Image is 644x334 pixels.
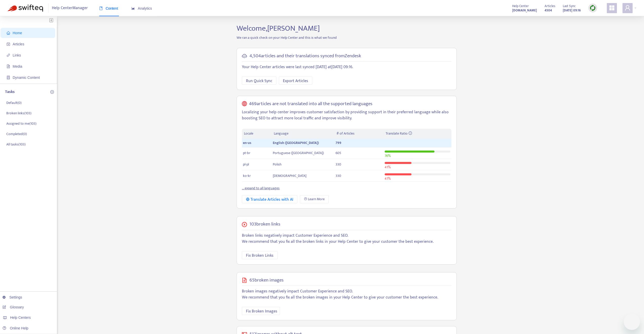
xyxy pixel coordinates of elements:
p: All tasks ( 103 ) [6,142,26,147]
p: Completed ( 0 ) [6,131,27,137]
span: pl-pl [243,161,249,167]
p: Tasks [5,89,15,95]
p: Broken images negatively impact Customer Experience and SEO. We recommend that you fix all the br... [242,288,451,301]
button: Fix Broken Links [242,251,278,259]
p: Your Help Center articles were last synced [DATE] at [DATE] 09:16 . [242,64,451,70]
button: Run Quick Sync [242,77,276,85]
p: We ran a quick check on your Help Center and this is what we found [233,35,461,40]
a: Settings [3,295,22,299]
span: ko-kr [243,173,251,179]
iframe: Button to launch messaging window [624,314,640,330]
span: user [625,5,631,11]
img: sync.dc5367851b00ba804db3.png [590,5,596,11]
span: Dynamic Content [13,76,40,80]
p: Default ( 0 ) [6,100,22,105]
span: container [7,76,10,79]
span: Run Quick Sync [246,78,272,84]
span: Home [13,31,22,35]
span: home [7,31,10,35]
span: appstore [609,5,615,11]
span: 799 [336,140,341,146]
a: Online Help [3,326,28,330]
p: Broken links ( 103 ) [6,110,31,116]
p: Assigned to me ( 103 ) [6,121,36,126]
span: 330 [336,173,341,179]
div: Translate Articles with AI [246,196,293,203]
span: Export Articles [283,78,308,84]
span: link [7,53,10,57]
span: pt-br [243,150,250,156]
span: book [99,7,103,10]
span: Help Center Manager [52,3,88,13]
strong: [DATE] 09:16 [563,8,581,13]
span: Last Sync [563,3,576,9]
span: Media [13,64,22,68]
span: Analytics [131,6,152,10]
button: Translate Articles with AI [242,195,297,203]
span: Content [99,6,118,10]
span: Help Center [512,3,529,9]
div: Translate Ratio [386,131,449,136]
span: file-image [7,65,10,68]
button: Export Articles [279,77,312,85]
span: [DEMOGRAPHIC_DATA] [273,173,306,179]
span: Articles [13,42,24,46]
p: Broken links negatively impact Customer Experience and SEO. We recommend that you fix all the bro... [242,233,451,245]
strong: 4504 [545,8,552,13]
a: Glossary [3,305,24,309]
span: 41 % [385,164,391,170]
h5: 469 articles are not translated into all the supported languages [249,101,372,107]
span: Portuguese ([GEOGRAPHIC_DATA]) [273,150,324,156]
a: [DOMAIN_NAME] [512,7,537,13]
img: Swifteq [8,5,43,12]
h5: 65 broken images [250,277,284,283]
th: # of Articles [335,129,383,139]
span: area-chart [131,7,135,10]
span: Fix Broken Images [246,308,277,314]
span: close-circle [242,222,247,227]
button: Fix Broken Images [242,307,280,315]
span: Welcome, [PERSON_NAME] [237,22,320,35]
span: global [242,101,247,107]
p: Localizing your help center improves customer satisfaction by providing support in their preferre... [242,109,451,121]
span: Learn More [308,196,325,202]
span: English ([GEOGRAPHIC_DATA]) [273,140,319,146]
span: Links [13,53,21,57]
span: account-book [7,42,10,46]
span: Fix Broken Links [246,252,274,259]
span: en-us [243,140,251,146]
span: 41 % [385,176,391,181]
th: Locale [242,129,272,139]
span: Articles [545,3,555,9]
span: 605 [336,150,341,156]
span: Polish [273,161,282,167]
span: Help Centers [10,316,31,320]
h5: 103 broken links [250,221,280,227]
span: 76 % [385,153,391,159]
span: 330 [336,161,341,167]
a: Learn More [300,195,329,203]
span: plus-circle [50,90,54,94]
span: file-image [242,278,247,283]
h5: 4,504 articles and their translations synced from Zendesk [250,53,361,59]
a: ... expand to all languages [242,185,280,191]
span: cloud-sync [242,53,247,59]
th: Language [272,129,335,139]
